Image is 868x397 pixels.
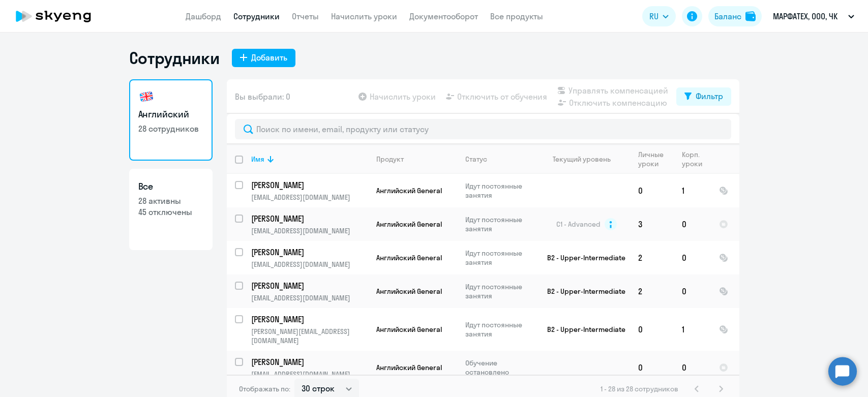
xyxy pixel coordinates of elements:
[409,11,478,21] a: Документооборот
[138,180,203,193] h3: Все
[714,10,741,22] div: Баланс
[129,169,213,250] a: Все28 активны45 отключены
[490,11,543,21] a: Все продукты
[768,4,859,28] button: МАРФАТЕХ, ООО, ЧК
[138,88,155,105] img: english
[235,119,731,139] input: Поиск по имени, email, продукту или статусу
[630,274,674,308] td: 2
[630,174,674,207] td: 0
[292,11,319,21] a: Отчеты
[696,90,723,102] div: Фильтр
[331,11,397,21] a: Начислить уроки
[674,308,711,351] td: 1
[251,260,368,269] p: [EMAIL_ADDRESS][DOMAIN_NAME]
[251,293,368,302] p: [EMAIL_ADDRESS][DOMAIN_NAME]
[465,249,535,267] p: Идут постоянные занятия
[251,247,368,258] a: [PERSON_NAME]
[251,213,366,224] p: [PERSON_NAME]
[773,10,837,22] p: МАРФАТЕХ, ООО, ЧК
[535,274,630,308] td: B2 - Upper-Intermediate
[376,253,442,262] span: Английский General
[674,174,711,207] td: 1
[682,150,710,168] div: Корп. уроки
[251,213,368,224] a: [PERSON_NAME]
[630,308,674,351] td: 0
[251,356,366,368] p: [PERSON_NAME]
[708,6,762,26] button: Балансbalance
[251,356,368,368] a: [PERSON_NAME]
[251,370,368,379] p: [EMAIL_ADDRESS][DOMAIN_NAME]
[239,384,290,393] span: Отображать по:
[649,10,659,22] span: RU
[376,155,404,164] div: Продукт
[465,215,535,233] p: Идут постоянные занятия
[186,11,221,21] a: Дашборд
[129,79,213,161] a: Английский28 сотрудников
[674,241,711,274] td: 0
[376,325,442,334] span: Английский General
[465,155,487,164] div: Статус
[630,351,674,384] td: 0
[465,320,535,339] p: Идут постоянные занятия
[251,179,366,191] p: [PERSON_NAME]
[129,48,220,68] h1: Сотрудники
[251,193,368,202] p: [EMAIL_ADDRESS][DOMAIN_NAME]
[251,226,368,235] p: [EMAIL_ADDRESS][DOMAIN_NAME]
[465,282,535,300] p: Идут постоянные занятия
[465,181,535,200] p: Идут постоянные занятия
[251,327,368,345] p: [PERSON_NAME][EMAIL_ADDRESS][DOMAIN_NAME]
[674,274,711,308] td: 0
[251,155,264,164] div: Имя
[638,150,673,168] div: Личные уроки
[251,280,366,291] p: [PERSON_NAME]
[630,241,674,274] td: 2
[233,11,280,21] a: Сотрудники
[251,247,366,258] p: [PERSON_NAME]
[376,287,442,296] span: Английский General
[553,155,611,164] div: Текущий уровень
[376,363,442,372] span: Английский General
[535,241,630,274] td: B2 - Upper-Intermediate
[251,280,368,291] a: [PERSON_NAME]
[232,49,295,67] button: Добавить
[674,207,711,241] td: 0
[745,11,756,21] img: balance
[251,314,368,325] a: [PERSON_NAME]
[138,123,203,134] p: 28 сотрудников
[376,220,442,229] span: Английский General
[138,108,203,121] h3: Английский
[544,155,630,164] div: Текущий уровень
[556,220,601,229] span: C1 - Advanced
[601,384,678,393] span: 1 - 28 из 28 сотрудников
[630,207,674,241] td: 3
[535,308,630,351] td: B2 - Upper-Intermediate
[251,155,368,164] div: Имя
[235,90,290,103] span: Вы выбрали: 0
[251,314,366,325] p: [PERSON_NAME]
[642,6,676,26] button: RU
[138,195,203,206] p: 28 активны
[465,358,535,377] p: Обучение остановлено
[251,179,368,191] a: [PERSON_NAME]
[676,87,731,106] button: Фильтр
[376,186,442,195] span: Английский General
[674,351,711,384] td: 0
[138,206,203,218] p: 45 отключены
[251,51,287,64] div: Добавить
